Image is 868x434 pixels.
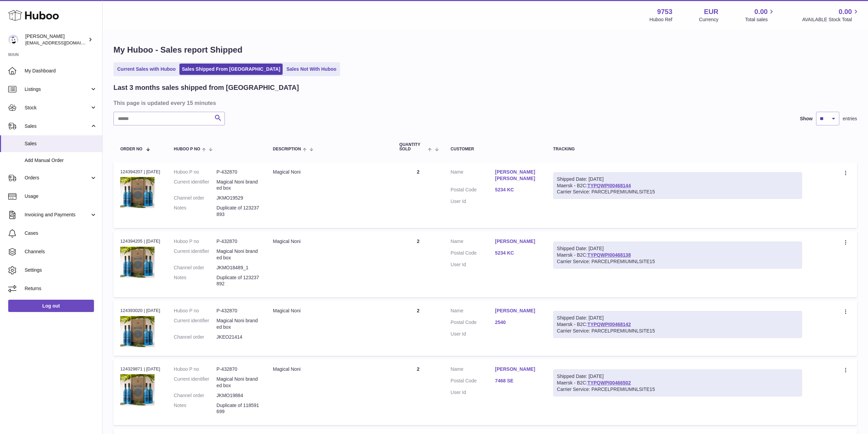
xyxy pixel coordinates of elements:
[25,212,90,218] span: Invoicing and Payments
[657,7,673,16] strong: 9753
[25,248,97,255] span: Channels
[451,308,495,316] dt: Name
[174,147,200,151] span: Huboo P no
[495,187,540,193] a: 5234 KC
[217,265,259,271] dd: JKMO18489_1
[120,316,154,347] img: 1651244466.jpg
[553,172,802,199] div: Maersk - B2C:
[174,238,217,245] dt: Huboo P no
[120,147,143,151] span: Order No
[113,83,299,92] h2: Last 3 months sales shipped from [GEOGRAPHIC_DATA]
[217,195,259,201] dd: JKMO19529
[174,402,217,415] dt: Notes
[451,198,495,205] dt: User Id
[495,366,540,372] a: [PERSON_NAME]
[217,274,259,287] p: Duplicate of 123237892
[273,366,386,372] div: Magical Noni
[393,301,444,356] td: 2
[745,7,775,23] a: 0.00 Total sales
[587,183,631,188] a: TYPQWPI00468144
[174,169,217,175] dt: Huboo P no
[179,64,283,75] a: Sales Shipped From [GEOGRAPHIC_DATA]
[25,157,97,164] span: Add Manual Order
[25,123,90,130] span: Sales
[451,169,495,184] dt: Name
[217,308,259,314] dd: P-432870
[25,267,97,273] span: Settings
[451,319,495,327] dt: Postal Code
[120,308,160,314] div: 124393020 | [DATE]
[217,248,259,261] dd: Magical Noni branded box
[120,238,160,244] div: 124394205 | [DATE]
[451,238,495,246] dt: Name
[217,205,259,218] p: Duplicate of 123237893
[217,169,259,175] dd: P-432870
[174,274,217,287] dt: Notes
[217,238,259,245] dd: P-432870
[399,143,426,151] span: Quantity Sold
[174,179,217,192] dt: Current identifier
[25,230,97,236] span: Cases
[451,187,495,195] dt: Postal Code
[553,242,802,269] div: Maersk - B2C:
[802,16,860,23] span: AVAILABLE Stock Total
[25,68,97,74] span: My Dashboard
[495,169,540,182] a: [PERSON_NAME] [PERSON_NAME]
[495,319,540,326] a: 2540
[451,331,495,337] dt: User Id
[217,317,259,330] dd: Magical Noni branded box
[217,402,259,415] p: Duplicate of 118591699
[587,322,631,327] a: TYPQWPI00468142
[839,7,852,16] span: 0.00
[217,366,259,372] dd: P-432870
[495,250,540,256] a: 5234 KC
[25,285,97,292] span: Returns
[174,265,217,271] dt: Channel order
[174,392,217,399] dt: Channel order
[393,359,444,425] td: 2
[451,147,540,151] div: Customer
[393,231,444,297] td: 2
[557,328,798,334] div: Carrier Service: PARCELPREMIUMNLSITE15
[587,380,631,385] a: TYPQWPI00466502
[217,179,259,192] dd: Magical Noni branded box
[174,376,217,389] dt: Current identifier
[587,252,631,258] a: TYPQWPI00468138
[553,311,802,338] div: Maersk - B2C:
[495,378,540,384] a: 7468 SE
[451,389,495,396] dt: User Id
[25,40,100,45] span: [EMAIL_ADDRESS][DOMAIN_NAME]
[451,261,495,268] dt: User Id
[451,366,495,374] dt: Name
[557,373,798,380] div: Shipped Date: [DATE]
[174,334,217,340] dt: Channel order
[755,7,768,16] span: 0.00
[843,116,857,122] span: entries
[704,7,718,16] strong: EUR
[8,300,94,312] a: Log out
[174,366,217,372] dt: Huboo P no
[451,378,495,386] dt: Postal Code
[495,238,540,245] a: [PERSON_NAME]
[553,369,802,396] div: Maersk - B2C:
[557,258,798,265] div: Carrier Service: PARCELPREMIUMNLSITE15
[650,16,673,23] div: Huboo Ref
[174,248,217,261] dt: Current identifier
[557,176,798,182] div: Shipped Date: [DATE]
[284,64,339,75] a: Sales Not With Huboo
[451,250,495,258] dt: Postal Code
[495,308,540,314] a: [PERSON_NAME]
[25,33,87,46] div: [PERSON_NAME]
[800,116,813,122] label: Show
[217,334,259,340] dd: JKEO21414
[120,374,154,405] img: 1651244466.jpg
[802,7,860,23] a: 0.00 AVAILABLE Stock Total
[557,315,798,321] div: Shipped Date: [DATE]
[273,169,386,175] div: Magical Noni
[25,86,90,93] span: Listings
[217,376,259,389] dd: Magical Noni branded box
[25,105,90,111] span: Stock
[174,195,217,201] dt: Channel order
[217,392,259,399] dd: JKMO19884
[557,189,798,195] div: Carrier Service: PARCELPREMIUMNLSITE15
